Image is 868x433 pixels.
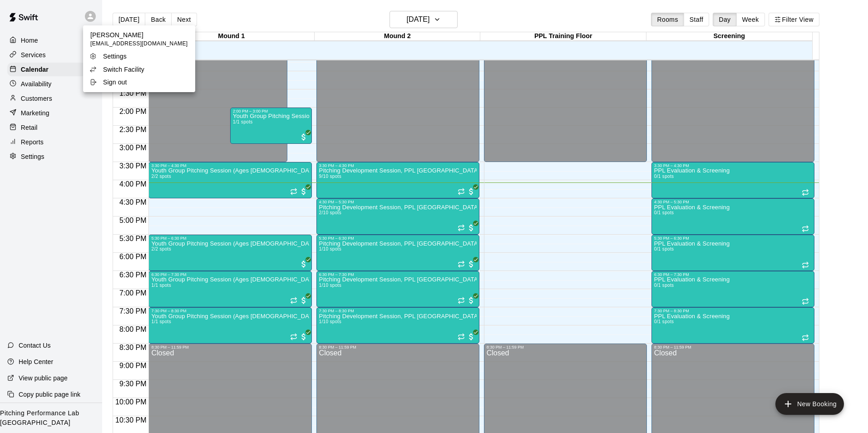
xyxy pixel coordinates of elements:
[83,50,195,63] a: Settings
[90,30,188,39] p: [PERSON_NAME]
[83,63,195,76] a: Switch Facility
[103,65,144,74] p: Switch Facility
[90,39,188,49] span: [EMAIL_ADDRESS][DOMAIN_NAME]
[103,78,127,87] p: Sign out
[103,52,127,61] p: Settings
